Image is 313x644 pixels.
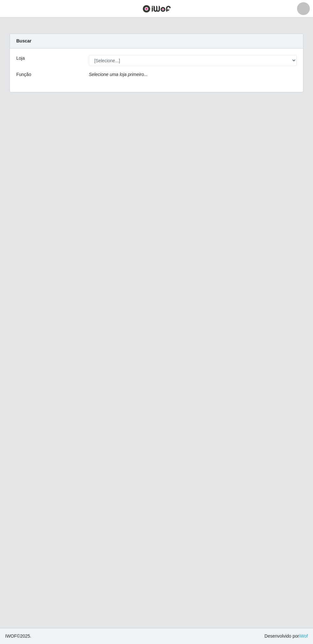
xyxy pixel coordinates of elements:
label: Loja [16,55,25,62]
span: Desenvolvido por [264,633,308,640]
span: © 2025 . [5,633,31,640]
i: Selecione uma loja primeiro... [89,72,148,77]
span: IWOF [5,633,17,639]
label: Função [16,71,31,78]
img: CoreUI Logo [142,5,171,13]
strong: Buscar [16,38,31,43]
a: iWof [299,633,308,639]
